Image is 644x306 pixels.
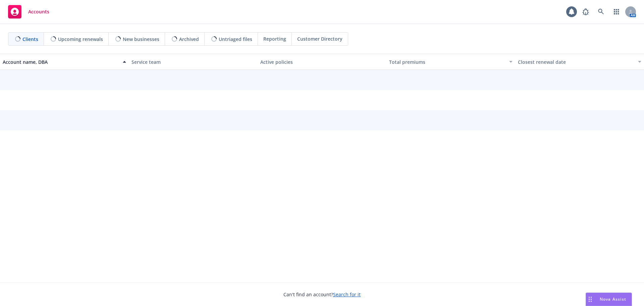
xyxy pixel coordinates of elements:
div: Total premiums [389,58,505,65]
span: Untriaged files [219,36,252,43]
span: Reporting [263,35,286,42]
div: Drag to move [586,293,594,306]
div: Closest renewal date [518,58,634,65]
button: Nova Assist [586,293,632,306]
span: Upcoming renewals [58,36,103,43]
a: Switch app [610,5,623,18]
span: Nova Assist [600,296,626,302]
a: Search [594,5,608,18]
div: Active policies [260,58,384,65]
span: Customer Directory [297,35,342,42]
button: Service team [129,54,258,70]
span: Clients [22,36,38,43]
span: New businesses [123,36,159,43]
button: Total premiums [386,54,515,70]
a: Accounts [5,2,52,21]
span: Can't find an account? [283,291,361,298]
span: Accounts [28,9,49,14]
button: Active policies [258,54,386,70]
a: Search for it [333,291,361,298]
button: Closest renewal date [515,54,644,70]
a: Report a Bug [579,5,592,18]
div: Account name, DBA [3,58,119,65]
span: Archived [179,36,199,43]
div: Service team [131,58,255,65]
